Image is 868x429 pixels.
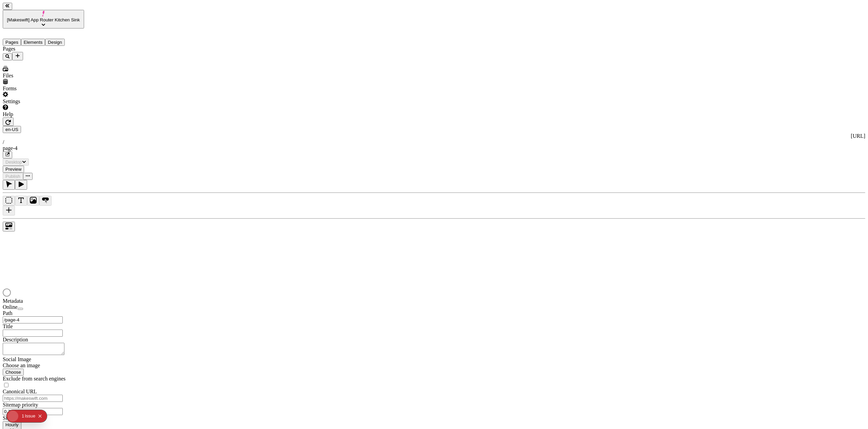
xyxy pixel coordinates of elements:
span: Online [3,304,18,310]
span: Publish [5,174,20,179]
button: Button [39,196,52,206]
span: Hourly [5,422,19,427]
button: Publish [3,173,23,180]
button: Choose [3,369,24,376]
span: Canonical URL [3,389,37,394]
div: page-4 [3,145,865,151]
span: Title [3,323,13,329]
button: Open locale picker [3,126,21,133]
div: Metadata [3,298,84,304]
button: Elements [21,39,45,46]
span: [Makeswift] App Router Kitchen Sink [7,17,80,22]
span: Sitemap frequency [3,415,43,421]
span: Exclude from search engines [3,376,65,381]
div: [URL] [3,133,865,139]
div: Help [3,111,84,117]
div: Settings [3,98,84,105]
div: Pages [3,46,84,52]
span: Desktop [5,160,22,165]
button: Image [27,196,39,206]
span: en-US [5,127,18,132]
button: Add new [12,52,23,60]
button: Pages [3,39,21,46]
span: Social Image [3,356,31,362]
button: Design [45,39,65,46]
button: Box [3,196,15,206]
input: https://makeswift.com [3,395,63,402]
span: Path [3,310,12,316]
button: Text [15,196,27,206]
span: Description [3,337,28,342]
span: Sitemap priority [3,402,38,408]
div: / [3,139,865,145]
button: Desktop [3,158,29,166]
div: Forms [3,86,84,92]
button: [Makeswift] App Router Kitchen Sink [3,10,84,29]
div: Choose an image [3,362,84,369]
span: Preview [5,167,21,172]
button: Preview [3,166,24,173]
span: Choose [5,370,21,375]
div: Files [3,73,84,79]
